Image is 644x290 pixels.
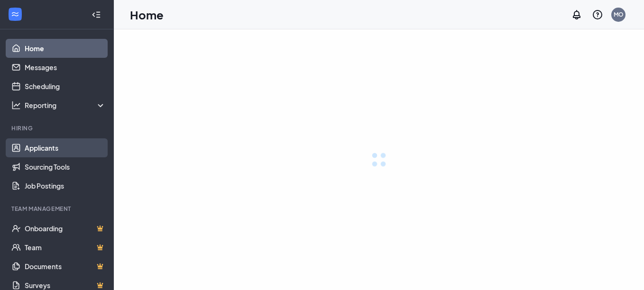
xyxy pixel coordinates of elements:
a: Applicants [25,138,106,157]
a: Scheduling [25,77,106,96]
a: Job Postings [25,176,106,195]
div: Team Management [11,205,104,213]
div: MO [614,10,624,18]
svg: QuestionInfo [592,9,603,20]
svg: WorkstreamLogo [10,9,20,19]
div: Reporting [25,100,106,110]
svg: Notifications [571,9,582,20]
a: DocumentsCrown [25,257,106,276]
a: TeamCrown [25,238,106,257]
h1: Home [130,7,164,23]
a: Home [25,39,106,58]
svg: Collapse [92,10,101,19]
div: Hiring [11,124,104,132]
svg: Analysis [11,100,21,110]
a: Sourcing Tools [25,157,106,176]
a: OnboardingCrown [25,219,106,238]
a: Messages [25,58,106,77]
